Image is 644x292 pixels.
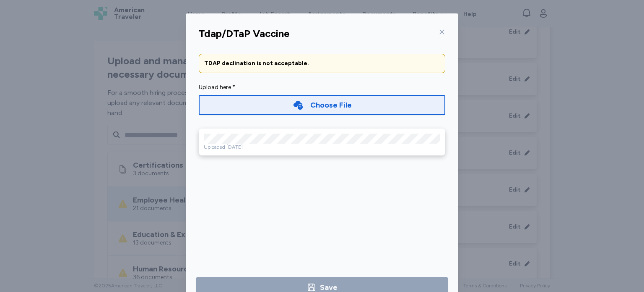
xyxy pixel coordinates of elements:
[204,59,440,68] div: TDAP declination is not acceptable.
[204,144,440,150] div: Uploaded [DATE]
[199,83,445,92] div: Upload here *
[310,99,352,111] div: Choose File
[199,27,290,40] div: Tdap/DTaP Vaccine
